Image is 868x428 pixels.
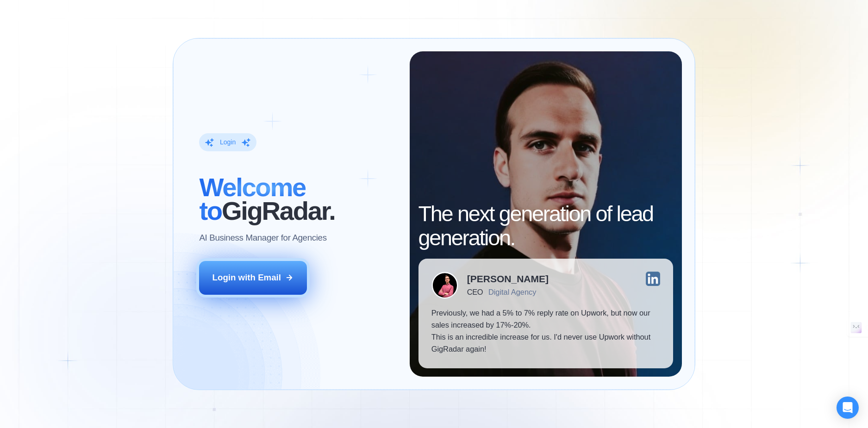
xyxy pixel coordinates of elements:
[467,274,549,284] div: [PERSON_NAME]
[418,202,673,250] h2: The next generation of lead generation.
[431,307,660,355] p: Previously, we had a 5% to 7% reply rate on Upwork, but now our sales increased by 17%-20%. This ...
[220,138,236,147] div: Login
[199,232,326,244] p: AI Business Manager for Agencies
[199,175,396,223] h2: ‍ GigRadar.
[212,272,281,284] div: Login with Email
[837,397,859,419] div: Open Intercom Messenger
[199,173,306,226] span: Welcome to
[467,288,483,297] div: CEO
[488,288,536,297] div: Digital Agency
[199,261,306,295] button: Login with Email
